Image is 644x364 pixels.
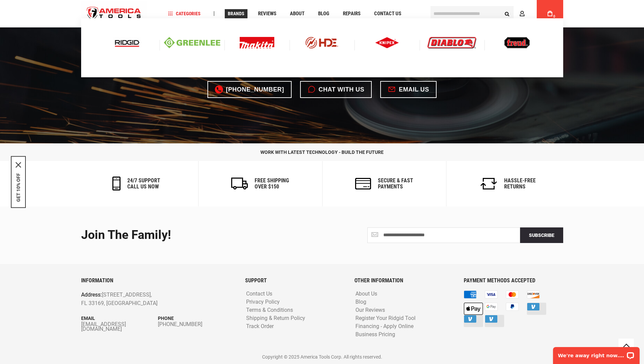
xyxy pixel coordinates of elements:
[81,353,563,361] p: Copyright © 2025 America Tools Corp. All rights reserved.
[244,323,275,330] a: Track Order
[504,37,530,48] img: Freud logo
[81,1,147,26] a: store logo
[168,11,201,16] span: Categories
[354,323,415,330] a: Financing - Apply Online
[501,7,514,20] button: Search
[113,37,141,48] img: Ridgid logo
[464,278,563,284] h6: PAYMENT METHODS ACCEPTED
[240,37,274,48] img: Makita Logo
[380,81,437,98] a: Email us
[520,227,563,243] button: Subscribe
[81,290,204,308] p: [STREET_ADDRESS], FL 33169, [GEOGRAPHIC_DATA]
[378,178,413,189] h6: secure & fast payments
[165,9,204,18] a: Categories
[225,9,247,18] a: Brands
[290,11,305,16] span: About
[343,11,361,16] span: Repairs
[549,343,644,364] iframe: LiveChat chat widget
[245,278,344,284] h6: SUPPORT
[81,322,158,331] a: [EMAIL_ADDRESS][DOMAIN_NAME]
[300,81,372,98] a: Chat with us
[294,37,350,48] img: HDE logo
[553,15,555,18] span: 0
[16,162,21,168] button: Close
[228,11,244,16] span: Brands
[374,11,401,16] span: Contact Us
[354,299,368,305] a: Blog
[158,315,235,322] p: Phone
[504,178,536,189] h6: Hassle-Free Returns
[375,37,399,48] img: Knipex logo
[16,173,21,202] button: GET 10% OFF
[371,9,404,18] a: Contact Us
[354,307,387,314] a: Our Reviews
[81,315,158,322] p: Email
[207,81,292,98] a: [PHONE_NUMBER]
[529,232,554,238] span: Subscribe
[81,278,235,284] h6: INFORMATION
[16,162,21,168] svg: close icon
[255,9,279,18] a: Reviews
[340,9,364,18] a: Repairs
[318,11,329,16] span: Blog
[258,11,276,16] span: Reviews
[244,291,274,297] a: Contact Us
[244,307,295,314] a: Terms & Conditions
[287,9,308,18] a: About
[255,178,289,189] h6: Free Shipping Over $150
[127,178,160,189] h6: 24/7 support call us now
[81,228,317,242] div: Join the Family!
[354,315,417,322] a: Register Your Ridgid Tool
[158,322,235,327] a: [PHONE_NUMBER]
[81,1,147,26] img: America Tools
[315,9,332,18] a: Blog
[244,315,307,322] a: Shipping & Return Policy
[427,37,476,48] img: Diablo logo
[354,291,379,297] a: About Us
[354,278,454,284] h6: OTHER INFORMATION
[81,291,102,298] span: Address:
[164,37,220,48] img: Greenlee logo
[354,331,397,338] a: Business Pricing
[244,299,281,305] a: Privacy Policy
